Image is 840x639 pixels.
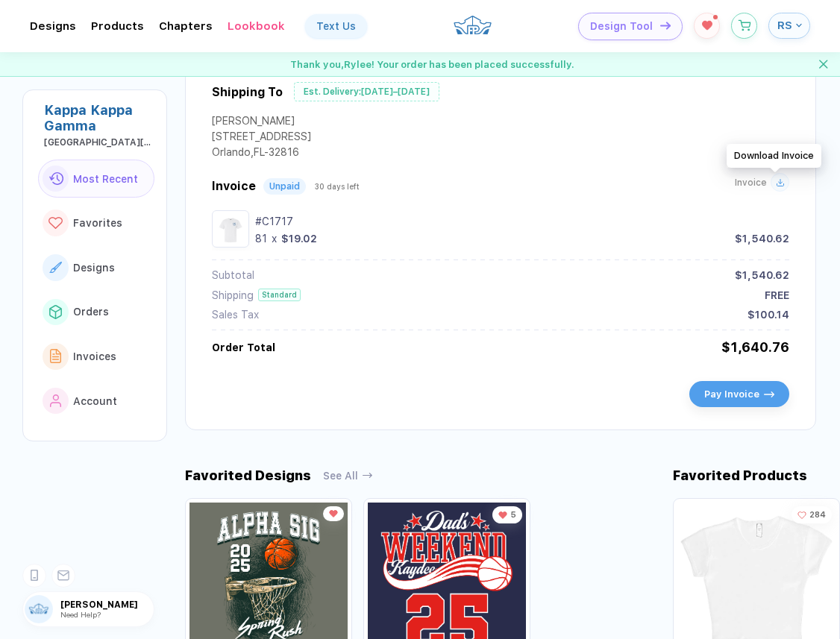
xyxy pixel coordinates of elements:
[316,20,356,32] div: Text Us
[212,289,254,301] div: Shipping
[281,233,317,245] div: $19.02
[660,22,671,30] img: icon
[91,19,144,33] div: ProductsToggle dropdown menu
[270,233,278,245] div: x
[765,289,789,301] div: FREE
[768,13,810,39] button: RS
[323,470,373,482] button: See All
[269,181,300,192] div: Unpaid
[673,468,807,483] div: Favorited Products
[809,510,826,520] span: 284
[294,82,439,101] div: Est. Delivery: [DATE]–[DATE]
[73,395,117,407] span: Account
[73,306,109,318] span: Orders
[792,506,832,523] div: 284
[727,144,821,168] div: Download Invoice
[258,289,301,301] div: Standard
[44,102,154,133] div: Kappa Kappa Gamma
[266,52,289,76] img: success gif
[212,146,311,162] div: Orlando , FL - 32816
[73,350,116,362] span: Invoices
[315,182,360,191] span: 30 days left
[38,337,154,376] button: link to iconInvoices
[30,19,76,33] div: DesignsToggle dropdown menu
[212,85,283,99] div: Shipping To
[73,217,122,229] span: Favorites
[60,610,101,619] span: Need Help?
[228,19,285,33] div: LookbookToggle dropdown menu chapters
[453,9,492,41] img: crown
[38,293,154,332] button: link to iconOrders
[764,391,774,397] img: icon
[44,137,154,148] div: University of Central Florida
[323,470,358,482] span: See All
[255,233,267,245] div: 81
[747,309,789,321] div: $100.14
[48,172,63,185] img: link to icon
[49,305,62,318] img: link to icon
[60,599,154,610] span: [PERSON_NAME]
[492,506,522,523] div: 5
[25,595,53,623] img: user profile
[212,179,256,193] span: Invoice
[510,510,516,520] span: 5
[38,204,154,242] button: link to iconFavorites
[212,115,311,130] div: [PERSON_NAME]
[228,19,285,33] div: Lookbook
[50,349,62,363] img: link to icon
[713,15,718,19] sup: 1
[290,59,574,70] span: Thank you, Rylee ! Your order has been placed successfully.
[735,177,767,188] span: Invoice
[48,217,63,230] img: link to icon
[721,339,789,355] div: $1,640.76
[704,388,759,400] span: Pay Invoice
[212,309,259,321] div: Sales Tax
[73,262,115,274] span: Designs
[255,215,789,227] div: #C1717
[38,382,154,421] button: link to iconAccount
[212,269,254,281] div: Subtotal
[38,248,154,287] button: link to iconDesigns
[735,269,789,281] div: $1,540.62
[305,14,367,38] a: Text Us
[590,20,653,33] span: Design Tool
[578,13,683,40] button: Design Toolicon
[50,394,62,408] img: link to icon
[212,341,275,353] div: Order Total
[159,19,213,33] div: ChaptersToggle dropdown menu chapters
[735,233,789,245] div: $1,540.62
[185,468,311,483] div: Favorited Designs
[73,173,138,185] span: Most Recent
[49,262,62,273] img: link to icon
[777,19,792,32] span: RS
[689,381,789,407] button: Pay Invoiceicon
[216,214,245,244] img: 497e5d08-8089-44bc-ae6e-9b05d9fef955_nt_front_1758911632595.jpg
[212,130,311,146] div: [STREET_ADDRESS]
[38,160,154,198] button: link to iconMost Recent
